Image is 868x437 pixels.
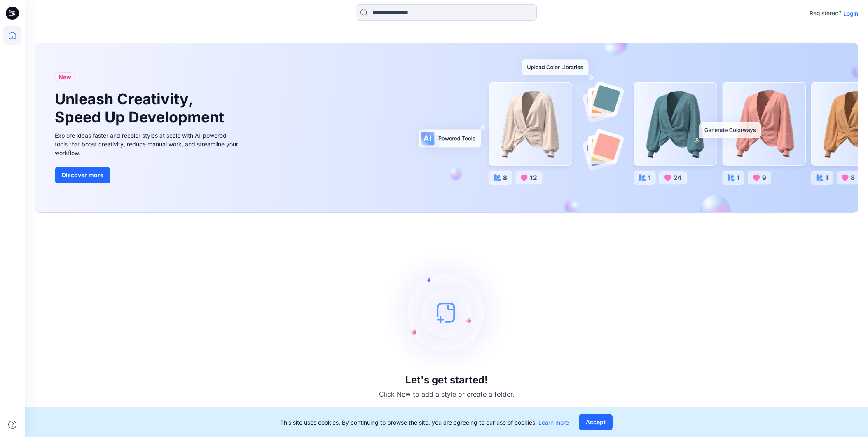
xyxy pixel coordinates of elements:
[538,419,569,426] a: Learn more
[579,414,613,430] button: Accept
[405,374,488,386] h3: Let's get started!
[379,389,514,399] p: Click New to add a style or create a folder.
[58,72,71,82] span: New
[55,131,240,157] div: Explore ideas faster and recolor styles at scale with AI-powered tools that boost creativity, red...
[810,8,842,18] p: Registered?
[280,418,569,427] p: This site uses cookies. By continuing to browse the site, you are agreeing to our use of cookies.
[55,90,228,126] h1: Unleash Creativity, Speed Up Development
[385,251,508,374] img: empty-state-image.svg
[55,167,110,183] button: Discover more
[55,167,240,183] a: Discover more
[843,9,858,18] p: Login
